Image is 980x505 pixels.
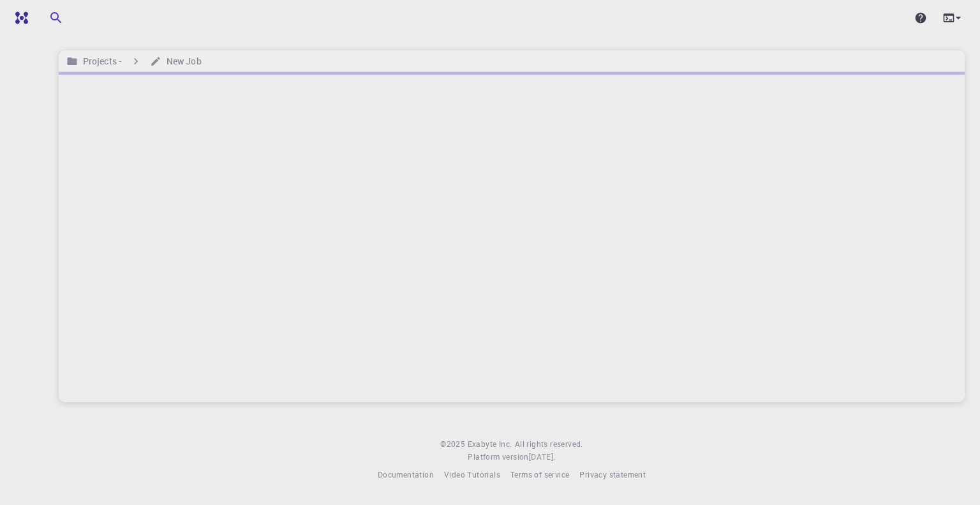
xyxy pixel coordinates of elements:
[579,469,646,481] a: Privacy statement
[78,54,122,68] h6: Projects -
[468,438,512,451] a: Exabyte Inc.
[64,54,204,68] nav: breadcrumb
[515,438,583,451] span: All rights reserved.
[161,54,202,68] h6: New Job
[510,469,569,481] a: Terms of service
[468,439,512,449] span: Exabyte Inc.
[529,451,556,462] span: [DATE] .
[444,469,500,481] a: Video Tutorials
[440,438,467,451] span: © 2025
[378,469,434,481] a: Documentation
[510,469,569,479] span: Terms of service
[579,469,646,479] span: Privacy statement
[468,451,528,464] span: Platform version
[10,11,28,24] img: logo
[378,469,434,479] span: Documentation
[444,469,500,479] span: Video Tutorials
[529,451,556,464] a: [DATE].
